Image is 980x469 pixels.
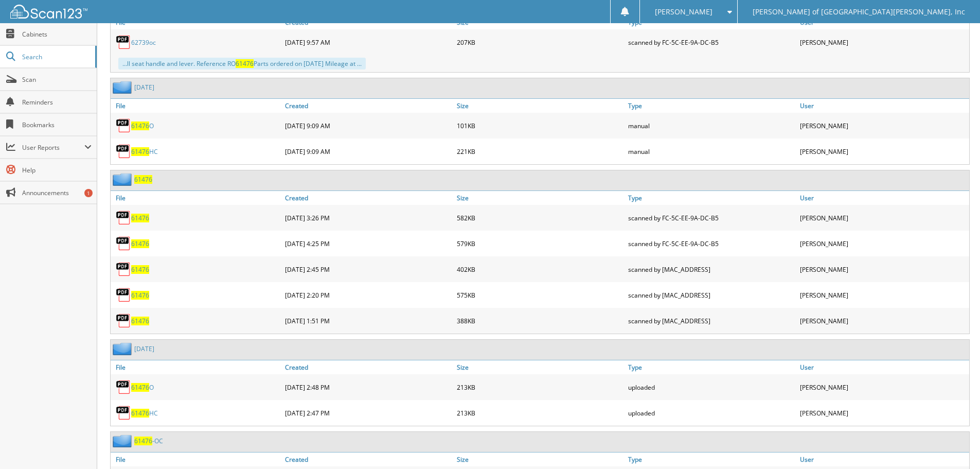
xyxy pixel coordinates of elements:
div: 213KB [454,403,626,423]
span: 61476 [131,265,149,274]
span: 61476 [131,409,149,418]
div: scanned by FC-5C-EE-9A-DC-B5 [626,207,797,228]
div: uploaded [626,403,797,423]
span: Announcements [22,188,92,197]
a: Size [454,99,626,113]
a: Type [626,360,797,374]
div: 1 [84,189,93,197]
a: Type [626,453,797,466]
div: uploaded [626,377,797,397]
div: 207KB [454,32,626,53]
span: 61476 [236,59,254,68]
a: File [111,191,282,205]
a: User [797,191,969,205]
div: [DATE] 2:45 PM [282,259,454,280]
div: [DATE] 9:09 AM [282,141,454,162]
img: PDF.png [116,34,131,50]
a: Size [454,453,626,466]
a: 61476O [131,121,154,130]
a: File [111,360,282,374]
div: scanned by [MAC_ADDRESS] [626,310,797,331]
div: [PERSON_NAME] [797,141,969,162]
div: [DATE] 2:47 PM [282,403,454,423]
div: [DATE] 9:57 AM [282,32,454,53]
a: Created [282,453,454,466]
img: PDF.png [116,379,131,395]
span: User Reports [22,143,84,152]
a: 61476 [131,239,149,248]
div: [PERSON_NAME] [797,310,969,331]
a: File [111,99,282,113]
span: 61476 [131,383,149,392]
div: 402KB [454,259,626,280]
div: [PERSON_NAME] [797,403,969,423]
div: 582KB [454,207,626,228]
div: [PERSON_NAME] [797,259,969,280]
div: [PERSON_NAME] [797,377,969,397]
img: PDF.png [116,210,131,225]
img: folder2.png [113,435,134,447]
a: Size [454,360,626,374]
a: [DATE] [134,83,154,92]
a: [DATE] [134,344,154,353]
div: [DATE] 2:48 PM [282,377,454,397]
img: scan123-logo-white.svg [10,5,87,19]
a: Size [454,191,626,205]
div: [DATE] 1:51 PM [282,310,454,331]
a: 62739oc [131,38,156,47]
a: Type [626,191,797,205]
span: Bookmarks [22,120,92,129]
img: PDF.png [116,287,131,303]
img: PDF.png [116,144,131,159]
div: scanned by [MAC_ADDRESS] [626,285,797,305]
div: [PERSON_NAME] [797,233,969,254]
img: PDF.png [116,236,131,251]
div: scanned by FC-5C-EE-9A-DC-B5 [626,233,797,254]
img: folder2.png [113,173,134,186]
div: 213KB [454,377,626,397]
div: ...ll seat handle and lever. Reference RO Parts ordered on [DATE] Mileage at ... [118,58,366,70]
div: 101KB [454,115,626,136]
div: [DATE] 3:26 PM [282,207,454,228]
a: 61476 [131,317,149,325]
img: PDF.png [116,118,131,133]
a: Type [626,99,797,113]
a: Created [282,360,454,374]
img: PDF.png [116,405,131,421]
div: [PERSON_NAME] [797,115,969,136]
div: manual [626,141,797,162]
span: Help [22,166,92,175]
a: Created [282,191,454,205]
div: manual [626,115,797,136]
a: 61476 [131,214,149,222]
div: [PERSON_NAME] [797,285,969,305]
img: PDF.png [116,313,131,328]
img: folder2.png [113,342,134,355]
div: 575KB [454,285,626,305]
span: [PERSON_NAME] of [GEOGRAPHIC_DATA][PERSON_NAME], Inc [753,9,965,15]
a: Created [282,99,454,113]
a: 61476 [134,175,152,184]
span: 61476 [131,121,149,130]
div: 221KB [454,141,626,162]
a: User [797,453,969,466]
div: [DATE] 4:25 PM [282,233,454,254]
img: folder2.png [113,81,134,94]
div: 579KB [454,233,626,254]
span: 61476 [134,437,152,445]
div: scanned by [MAC_ADDRESS] [626,259,797,280]
a: 61476-OC [134,437,163,445]
a: User [797,99,969,113]
span: 61476 [131,147,149,156]
span: Scan [22,75,92,84]
a: 61476HC [131,409,158,418]
a: 61476 [131,291,149,300]
a: 61476O [131,383,154,392]
img: PDF.png [116,262,131,277]
span: Search [22,53,90,61]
